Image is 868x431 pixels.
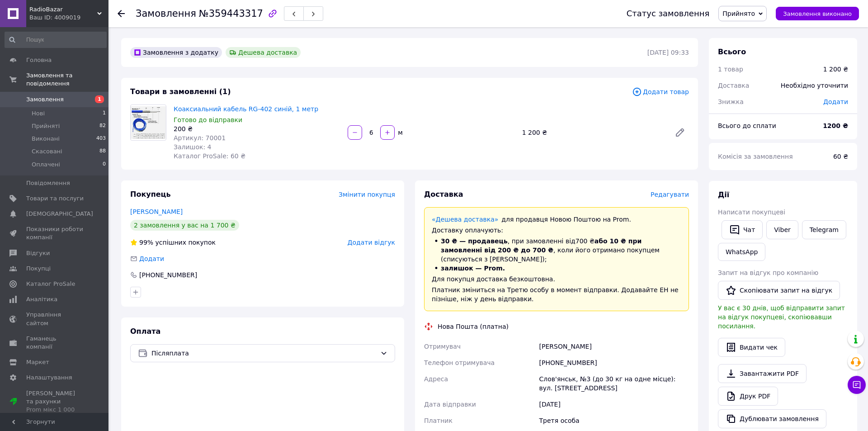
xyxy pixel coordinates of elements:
div: 2 замовлення у вас на 1 700 ₴ [130,220,239,231]
span: №359443317 [199,8,263,19]
span: Дії [718,190,729,199]
time: [DATE] 09:33 [647,49,689,56]
span: Редагувати [651,191,689,198]
span: Оплата [130,327,160,336]
span: Додати [823,98,848,105]
span: Маркет [26,358,49,366]
li: , при замовленні від 700 ₴ , коли його отримано покупцем (списуються з [PERSON_NAME]); [432,237,681,264]
span: Головна [26,56,52,64]
input: Пошук [5,32,107,48]
span: 1 [103,109,106,118]
span: Прийняті [32,122,60,130]
span: або 10 ₴ при замовленні від 200 ₴ до 700 ₴ [441,237,642,254]
div: 1 200 ₴ [519,126,667,139]
span: У вас є 30 днів, щоб відправити запит на відгук покупцеві, скопіювавши посилання. [718,304,845,330]
span: Скасовані [32,147,62,156]
a: «Дешева доставка» [432,216,498,223]
span: Всього до сплати [718,122,776,129]
div: [DATE] [538,396,691,412]
div: Доставку оплачують: [432,226,681,235]
span: Залишок: 4 [174,143,212,151]
span: Повідомлення [26,179,70,187]
span: Післяплата [151,348,377,358]
button: Видати чек [718,338,785,357]
div: [PERSON_NAME] [538,338,691,355]
div: Нова Пошта (платна) [435,322,511,331]
span: RadioBazar [29,5,97,14]
span: Покупець [130,190,171,199]
div: Ваш ID: 4009019 [29,14,108,22]
span: Аналітика [26,295,57,303]
span: Каталог ProSale: 60 ₴ [174,152,245,160]
span: Артикул: 70001 [174,134,226,142]
a: WhatsApp [718,243,765,261]
a: Редагувати [671,123,689,142]
button: Замовлення виконано [776,7,859,20]
a: Viber [766,220,798,239]
span: Налаштування [26,374,72,382]
button: Чат [722,220,763,239]
a: Telegram [802,220,846,239]
div: успішних покупок [130,238,216,247]
span: Управління сайтом [26,311,84,327]
span: 99% [139,239,153,246]
span: Знижка [718,98,744,105]
span: 1 [95,95,104,103]
span: Змінити покупця [339,191,395,198]
span: Замовлення [26,95,64,104]
span: Замовлення виконано [783,10,852,17]
span: Гаманець компанії [26,335,84,351]
span: Готово до відправки [174,116,242,123]
span: Доставка [424,190,463,199]
span: 60 ₴ [833,153,848,160]
div: Для покупця доставка безкоштовна. [432,275,681,284]
span: Нові [32,109,45,118]
button: Скопіювати запит на відгук [718,281,840,300]
span: Дата відправки [424,401,476,408]
span: Додати [139,255,164,262]
span: Всього [718,47,746,56]
div: для продавця Новою Поштою на Prom. [432,215,681,224]
div: Повернутися назад [118,9,125,18]
div: 200 ₴ [174,124,340,133]
a: Друк PDF [718,387,778,406]
div: 1 200 ₴ [823,65,848,74]
button: Дублювати замовлення [718,409,826,428]
span: Замовлення та повідомлення [26,71,108,88]
img: Коаксиальний кабель RG-402 синій, 1 метр [131,106,166,139]
a: [PERSON_NAME] [130,208,183,215]
span: Каталог ProSale [26,280,75,288]
div: Prom мікс 1 000 [26,406,84,414]
span: 88 [99,147,106,156]
div: [PHONE_NUMBER] [538,355,691,371]
div: Дешева доставка [226,47,301,58]
div: Статус замовлення [627,9,710,18]
div: Платник зміниться на Третю особу в момент відправки. Додавайте ЕН не пізніше, ніж у день відправки. [432,285,681,303]
span: Замовлення [136,8,196,19]
div: Слов'янськ, №3 (до 30 кг на одне місце): вул. [STREET_ADDRESS] [538,371,691,396]
span: 1 товар [718,66,743,73]
span: Доставка [718,82,749,89]
div: м [396,128,403,137]
span: 0 [103,161,106,169]
span: залишок — Prom. [441,265,505,272]
button: Чат з покупцем [848,376,866,394]
span: Показники роботи компанії [26,225,84,242]
div: Замовлення з додатку [130,47,222,58]
span: Отримувач [424,343,461,350]
span: 82 [99,122,106,130]
span: Додати відгук [348,239,395,246]
b: 1200 ₴ [823,122,848,129]
span: Комісія за замовлення [718,153,793,160]
div: Третя особа [538,412,691,429]
span: Покупці [26,265,51,273]
span: Адреса [424,375,448,383]
span: Прийнято [722,10,755,17]
div: Необхідно уточнити [775,76,854,95]
span: Телефон отримувача [424,359,495,366]
span: Товари та послуги [26,194,84,203]
span: Товари в замовленні (1) [130,87,231,96]
span: Оплачені [32,161,60,169]
span: [DEMOGRAPHIC_DATA] [26,210,93,218]
a: Завантажити PDF [718,364,807,383]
